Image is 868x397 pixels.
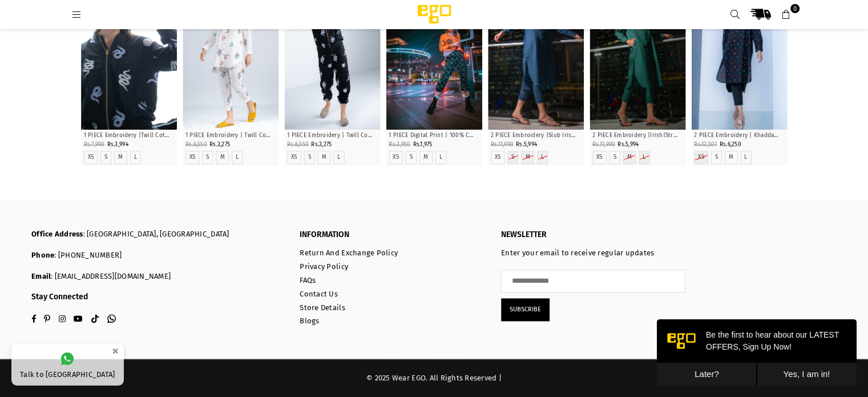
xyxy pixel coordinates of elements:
[300,316,319,325] a: Blogs
[423,154,428,161] label: M
[31,374,837,383] div: © 2025 Wear EGO. All Rights Reserved |
[236,154,239,161] label: L
[715,154,718,161] label: S
[31,251,282,260] p: : [PHONE_NUMBER]
[790,4,800,13] span: 0
[220,154,225,161] label: M
[11,343,124,386] a: Talk to [GEOGRAPHIC_DATA]
[386,3,483,26] img: Ego
[491,131,581,140] p: 2 PIECE Embroidery |Slub Irish|Straight Cut
[729,154,733,161] label: M
[491,141,514,148] span: Rs.11,990
[300,276,316,284] a: FAQs
[694,141,717,148] span: Rs.12,501
[84,141,105,148] span: Rs.7,990
[389,141,410,148] span: Rs.3,950
[516,141,537,148] span: Rs.5,994
[501,230,685,240] p: NEWSLETTER
[108,342,122,360] button: ×
[134,154,137,161] label: L
[511,154,514,161] label: S
[31,292,282,302] h3: Stay Connected
[287,141,309,148] span: Rs.6,550
[596,154,603,161] label: XS
[322,154,326,161] label: M
[744,154,747,161] label: L
[592,141,615,148] span: Rs.11,990
[311,141,332,148] span: Rs.3,275
[337,154,340,161] label: L
[617,141,639,148] span: Rs.5,994
[206,154,209,161] label: S
[657,319,857,386] iframe: webpush-onsite
[776,4,797,25] a: 0
[67,10,87,18] a: Menu
[413,141,432,148] span: Rs.1,975
[88,154,94,161] label: XS
[300,303,345,312] a: Store Details
[501,298,550,321] button: Subscribe
[300,230,484,240] p: INFORMATION
[300,248,398,257] a: Return And Exchange Policy
[501,248,685,258] p: Enter your email to receive regular updates
[308,154,311,161] label: S
[410,154,413,161] label: S
[107,141,128,148] span: Rs.3,994
[185,131,276,140] p: 1 PIECE Embroidery | Twill Cotton|Straight Cut
[31,230,83,238] b: Office Address
[185,141,207,148] span: Rs.6,550
[300,290,338,298] a: Contact Us
[495,154,501,161] label: XS
[84,131,174,140] p: 1 PIECE Embroidery |Twill Cotton | Straight Cut
[541,154,544,161] label: L
[613,154,616,161] label: S
[694,131,784,140] p: 2 PIECE Embroidery | Khaddar | Loose fit
[720,141,741,148] span: Rs.6,250
[627,154,632,161] label: M
[100,43,200,67] button: Yes, I am in!
[439,154,442,161] label: L
[31,272,51,280] b: Email
[291,154,297,161] label: XS
[592,131,683,140] p: 2 PIECE Embroidery |Irish|Straight Cut
[389,131,479,140] p: 1 PIECE Digital Print | 100% Cotton | Straight Cut
[31,251,54,259] b: Phone
[287,131,377,140] p: 1 PIECE Embroidery | Twill Cotton |Straight Cut
[51,272,171,280] a: : [EMAIL_ADDRESS][DOMAIN_NAME]
[698,154,704,161] label: XS
[118,154,123,161] label: M
[525,154,530,161] label: M
[300,262,348,271] a: Privacy Policy
[209,141,230,148] span: Rs.3,275
[393,154,399,161] label: XS
[31,230,282,239] p: : [GEOGRAPHIC_DATA], [GEOGRAPHIC_DATA]
[643,154,645,161] label: L
[725,4,745,25] a: Search
[104,154,107,161] label: S
[189,154,196,161] label: XS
